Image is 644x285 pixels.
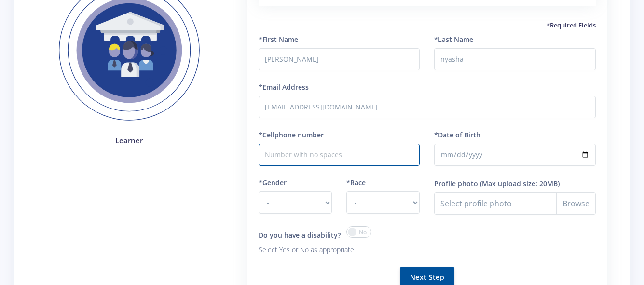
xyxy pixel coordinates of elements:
label: *Email Address [259,82,309,92]
label: Do you have a disability? [259,230,341,240]
label: *Last Name [434,34,473,44]
label: *Cellphone number [259,130,324,140]
input: Email Address [259,96,596,118]
h5: *Required Fields [259,21,596,30]
input: Number with no spaces [259,144,420,166]
label: *First Name [259,34,298,44]
label: *Race [346,177,366,188]
label: *Gender [259,177,287,188]
input: Last Name [434,48,596,70]
h4: Learner [44,135,214,146]
label: *Date of Birth [434,130,480,140]
label: (Max upload size: 20MB) [480,178,560,189]
label: Profile photo [434,178,478,189]
p: Select Yes or No as appropriate [259,244,420,256]
input: First Name [259,48,420,70]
